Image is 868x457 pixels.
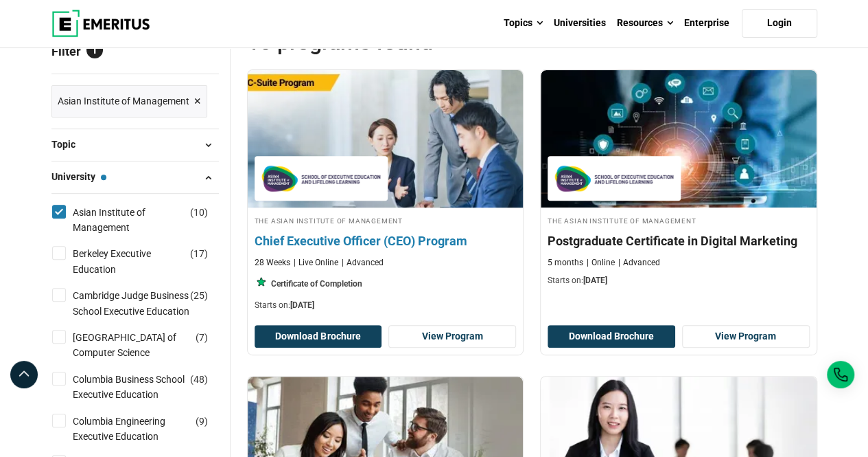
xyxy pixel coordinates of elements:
[682,325,810,348] a: View Program
[51,167,219,188] button: University
[190,205,208,220] span: ( )
[255,325,382,348] button: Download Brochure
[548,214,810,226] h4: The Asian Institute of Management
[248,70,524,318] a: Leadership Course by The Asian Institute of Management - September 29, 2025 The Asian Institute o...
[199,332,204,343] span: 7
[51,135,219,155] button: Topic
[51,85,207,118] a: Asian Institute of Management ×
[196,414,208,429] span: ( )
[271,278,362,290] p: Certificate of Completion
[290,300,314,310] span: [DATE]
[587,257,615,269] p: Online
[193,290,204,301] span: 25
[388,325,516,348] a: View Program
[73,205,217,236] a: Asian Institute of Management
[618,257,660,269] p: Advanced
[86,42,103,58] span: 1
[294,257,338,269] p: Live Online
[255,232,517,249] h4: Chief Executive Officer (CEO) Program
[541,70,817,208] img: Postgraduate Certificate in Digital Marketing | Online Digital Marketing Course
[51,28,219,74] p: Filter
[73,246,217,277] a: Berkeley Executive Education
[548,257,583,269] p: 5 months
[583,276,607,285] span: [DATE]
[73,288,217,319] a: Cambridge Judge Business School Executive Education
[176,44,219,62] a: Reset all
[255,257,290,269] p: 28 Weeks
[51,137,86,152] span: Topic
[193,248,204,259] span: 17
[73,414,217,445] a: Columbia Engineering Executive Education
[233,63,537,214] img: Chief Executive Officer (CEO) Program | Online Leadership Course
[255,300,517,311] p: Starts on:
[199,416,204,427] span: 9
[548,275,810,287] p: Starts on:
[193,207,204,218] span: 10
[58,93,189,109] span: Asian Institute of Management
[190,372,208,387] span: ( )
[196,330,208,345] span: ( )
[255,214,517,226] h4: The Asian Institute of Management
[73,330,217,361] a: [GEOGRAPHIC_DATA] of Computer Science
[541,70,817,294] a: Digital Marketing Course by The Asian Institute of Management - September 30, 2025 The Asian Inst...
[548,325,675,348] button: Download Brochure
[554,163,674,194] img: The Asian Institute of Management
[548,232,810,249] h4: Postgraduate Certificate in Digital Marketing
[261,163,381,194] img: The Asian Institute of Management
[342,257,384,269] p: Advanced
[194,91,201,111] span: ×
[190,288,208,303] span: ( )
[190,246,208,261] span: ( )
[73,372,217,403] a: Columbia Business School Executive Education
[51,169,106,184] span: University
[742,9,817,38] a: Login
[193,374,204,385] span: 48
